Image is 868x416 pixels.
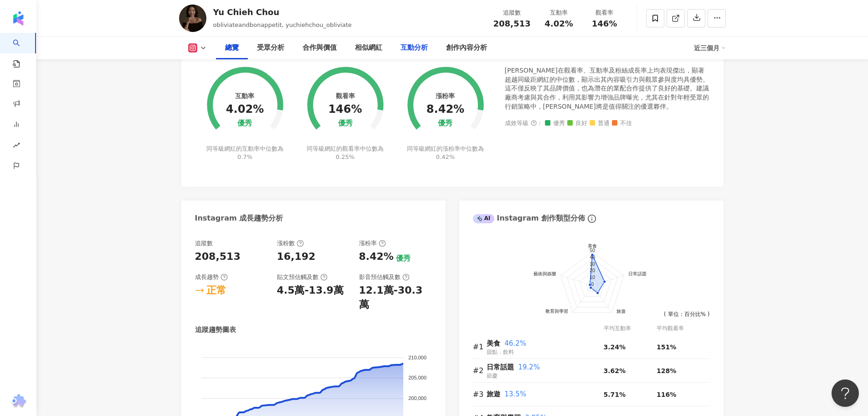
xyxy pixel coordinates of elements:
span: 19.2% [518,363,540,371]
div: 受眾分析 [257,42,284,53]
div: 互動率 [235,92,254,100]
text: 30 [589,261,595,266]
span: 日常話題 [487,363,514,371]
div: 追蹤數 [195,239,213,247]
div: 貼文預估觸及數 [277,273,328,281]
div: 漲粉率 [436,92,455,100]
div: AI [473,214,495,223]
div: 146% [328,103,362,116]
div: 合作與價值 [303,42,337,53]
img: KOL Avatar [179,5,206,32]
span: obliviateandbonappetit, yuchiehchou_obliviate [213,21,352,28]
div: 優秀 [237,119,252,128]
div: Instagram 成長趨勢分析 [195,213,283,223]
div: 總覽 [225,42,239,53]
span: 0.25% [336,153,354,160]
div: #3 [473,389,487,400]
div: 觀看率 [587,8,622,17]
div: 優秀 [396,253,411,263]
div: 漲粉率 [359,239,386,247]
div: 近三個月 [694,41,726,55]
div: Instagram 創作類型分佈 [473,213,585,223]
div: #1 [473,341,487,353]
text: 10 [589,274,595,280]
img: logo icon [11,11,26,26]
tspan: 200,000 [408,396,426,401]
div: 同等級網紅的互動率中位數為 [205,145,285,161]
text: 教育與學習 [545,308,568,313]
div: 208,513 [195,250,241,264]
div: 優秀 [338,119,353,128]
span: 3.24% [604,343,626,351]
div: 成長趨勢 [195,273,228,281]
text: 0 [591,281,593,286]
div: 創作內容分析 [446,42,487,53]
div: 相似網紅 [355,42,382,53]
span: 116% [657,391,676,398]
span: 節慶 [487,373,498,379]
span: 5.71% [604,391,626,398]
text: 美食 [588,243,597,248]
tspan: 210,000 [408,355,426,360]
div: 觀看率 [336,92,355,100]
span: 0.42% [436,153,455,160]
div: [PERSON_NAME]在觀看率、互動率及粉絲成長率上均表現傑出，顯著超越同級距網紅的中位數，顯示出其內容吸引力與觀眾參與度均具優勢。這不僅反映了其品牌價值，也為潛在的業配合作提供了良好的基礎... [505,66,710,111]
span: 旅遊 [487,390,500,398]
tspan: 205,000 [408,375,426,381]
img: chrome extension [10,394,27,409]
div: 影音預估觸及數 [359,273,410,281]
div: 追蹤數 [493,8,531,17]
span: 13.5% [504,390,526,398]
iframe: Help Scout Beacon - Open [832,379,859,407]
div: 同等級網紅的觀看率中位數為 [305,145,385,161]
div: 成效等級 ： [505,120,710,127]
span: info-circle [586,213,597,224]
text: 20 [589,268,595,273]
span: rise [13,136,20,157]
span: 不佳 [612,120,632,127]
span: 普通 [590,120,610,127]
div: 8.42% [359,250,394,264]
span: 0.7% [237,153,252,160]
div: 8.42% [426,103,464,116]
text: 日常話題 [628,271,647,276]
text: 50 [589,247,595,253]
span: 208,513 [493,19,531,28]
span: 128% [657,367,676,374]
div: 漲粉數 [277,239,304,247]
span: 151% [657,343,676,351]
div: 正常 [206,284,226,298]
div: Yu Chieh Chou [213,6,352,18]
div: 互動率 [542,8,576,17]
div: 16,192 [277,250,316,264]
div: 優秀 [438,119,452,128]
text: 旅遊 [616,308,625,313]
div: 同等級網紅的漲粉率中位數為 [406,145,485,161]
span: 美食 [487,339,500,348]
span: 3.62% [604,367,626,374]
span: 46.2% [504,339,526,348]
span: 甜點．飲料 [487,349,514,355]
span: 良好 [567,120,587,127]
text: 藝術與娛樂 [533,271,556,276]
a: search [13,33,31,68]
div: 12.1萬-30.3萬 [359,284,432,312]
div: #2 [473,365,487,376]
div: 4.02% [226,103,264,116]
span: 優秀 [545,120,565,127]
div: 4.5萬-13.9萬 [277,284,344,298]
div: 追蹤趨勢圖表 [195,325,236,335]
div: 互動分析 [401,42,428,53]
text: 40 [589,254,595,260]
div: 平均互動率 [604,324,657,333]
span: 146% [592,19,617,28]
div: 平均觀看率 [657,324,710,333]
span: 4.02% [544,19,573,28]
